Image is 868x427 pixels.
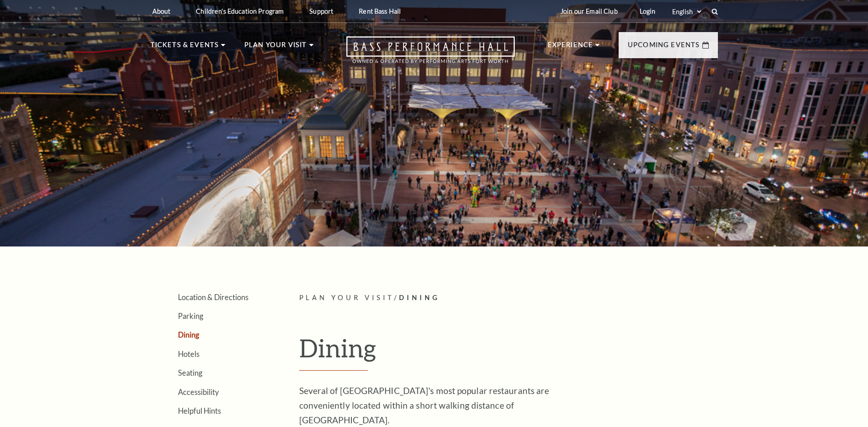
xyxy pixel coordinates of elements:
p: / [299,292,718,304]
p: Plan Your Visit [244,39,307,56]
p: Upcoming Events [628,39,700,56]
a: Dining [178,330,199,339]
span: Plan Your Visit [299,294,394,301]
select: Select: [670,7,703,16]
p: Rent Bass Hall [359,7,401,15]
a: Hotels [178,350,199,358]
p: Children's Education Program [196,7,284,15]
a: Location & Directions [178,293,248,301]
a: Helpful Hints [178,406,221,415]
p: Tickets & Events [151,39,219,56]
p: Support [309,7,333,15]
p: About [152,7,171,15]
a: Accessibility [178,388,219,396]
a: Parking [178,312,203,320]
span: Dining [399,294,440,301]
a: Seating [178,368,202,377]
h1: Dining [299,333,718,371]
p: Experience [548,39,593,56]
